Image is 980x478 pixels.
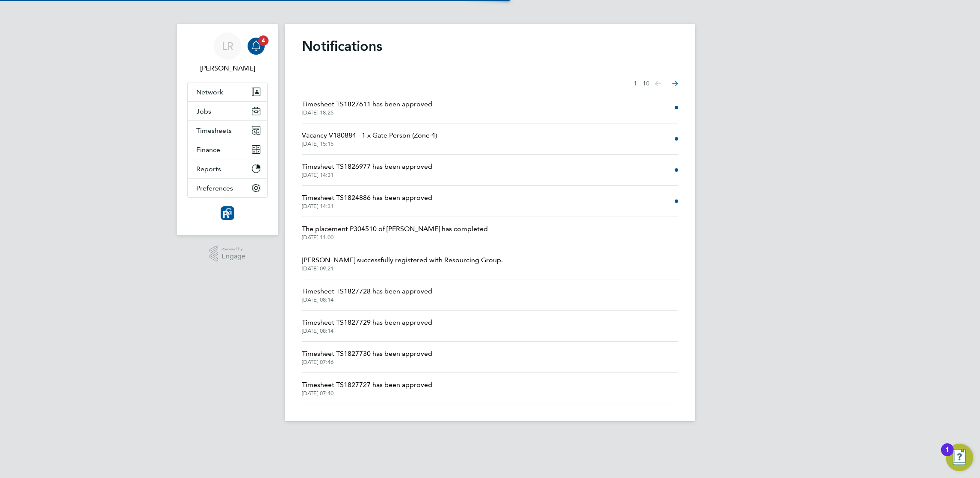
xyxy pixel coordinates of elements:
[302,296,432,303] span: [DATE] 08:14
[221,246,245,253] span: Powered by
[302,130,437,141] span: Vacancy V180884 - 1 x Gate Person (Zone 4)
[634,79,649,88] span: 1 - 10
[187,32,268,73] a: LR[PERSON_NAME]
[302,349,432,359] span: Timesheet TS1827730 has been approved
[945,450,949,461] div: 1
[221,253,245,260] span: Engage
[302,317,432,334] a: Timesheet TS1827729 has been approved[DATE] 08:14
[187,206,268,220] a: Go to home page
[188,179,267,197] button: Preferences
[302,99,432,109] span: Timesheet TS1827611 has been approved
[177,24,278,235] nav: Main navigation
[188,121,267,140] button: Timesheets
[196,184,233,192] span: Preferences
[187,63,268,73] span: Leanne Rayner
[302,224,488,241] a: The placement P304510 of [PERSON_NAME] has completed[DATE] 11:00
[302,99,432,116] a: Timesheet TS1827611 has been approved[DATE] 18:25
[302,109,432,116] span: [DATE] 18:25
[302,359,432,366] span: [DATE] 07:46
[302,224,488,234] span: The placement P304510 of [PERSON_NAME] has completed
[302,390,432,397] span: [DATE] 07:40
[302,349,432,366] a: Timesheet TS1827730 has been approved[DATE] 07:46
[302,255,503,265] span: [PERSON_NAME] successfully registered with Resourcing Group.
[302,286,432,296] span: Timesheet TS1827728 has been approved
[302,265,503,272] span: [DATE] 09:21
[302,130,437,147] a: Vacancy V180884 - 1 x Gate Person (Zone 4)[DATE] 15:15
[248,32,265,60] a: 4
[188,82,267,101] button: Network
[946,444,973,471] button: Open Resource Center, 1 new notification
[302,203,432,210] span: [DATE] 14:31
[196,126,232,135] span: Timesheets
[302,317,432,328] span: Timesheet TS1827729 has been approved
[196,107,211,115] span: Jobs
[210,246,246,262] a: Powered byEngage
[302,161,432,179] a: Timesheet TS1826977 has been approved[DATE] 14:31
[302,193,432,210] a: Timesheet TS1824886 has been approved[DATE] 14:31
[302,286,432,303] a: Timesheet TS1827728 has been approved[DATE] 08:14
[196,88,223,96] span: Network
[302,172,432,179] span: [DATE] 14:31
[302,38,678,55] h1: Notifications
[188,140,267,159] button: Finance
[222,41,233,52] span: LR
[196,165,221,173] span: Reports
[302,328,432,334] span: [DATE] 08:14
[302,161,432,172] span: Timesheet TS1826977 has been approved
[302,255,503,272] a: [PERSON_NAME] successfully registered with Resourcing Group.[DATE] 09:21
[302,141,437,147] span: [DATE] 15:15
[302,193,432,203] span: Timesheet TS1824886 has been approved
[188,159,267,178] button: Reports
[188,102,267,120] button: Jobs
[258,35,269,46] span: 4
[302,234,488,241] span: [DATE] 11:00
[196,146,220,154] span: Finance
[302,380,432,397] a: Timesheet TS1827727 has been approved[DATE] 07:40
[302,380,432,390] span: Timesheet TS1827727 has been approved
[221,206,234,220] img: resourcinggroup-logo-retina.png
[634,75,678,92] nav: Select page of notifications list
